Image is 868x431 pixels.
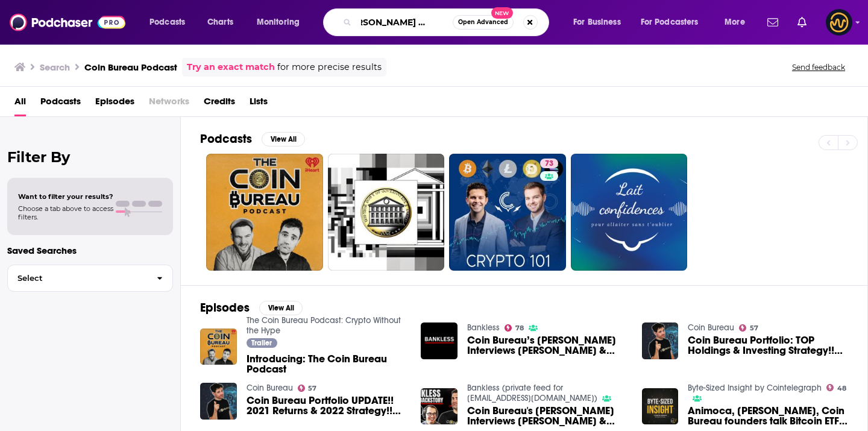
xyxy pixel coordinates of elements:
span: New [491,7,513,19]
img: Coin Bureau Portfolio: TOP Holdings & Investing Strategy!! (Ep 130) [642,322,679,359]
a: Try an exact match [187,60,275,74]
a: 78 [505,324,524,332]
a: Charts [200,13,241,32]
p: Saved Searches [7,245,173,256]
button: open menu [141,13,201,32]
button: Select [7,265,173,292]
span: Open Advanced [458,19,508,25]
a: Coin Bureau [247,383,293,393]
span: Logged in as LowerStreet [826,9,852,36]
button: open menu [565,13,636,32]
span: Charts [207,14,233,31]
button: open menu [248,13,315,32]
span: Coin Bureau’s [PERSON_NAME] Interviews [PERSON_NAME] & [PERSON_NAME] [467,335,627,356]
span: For Business [573,14,621,31]
a: Byte-Sized Insight by Cointelegraph [688,383,822,393]
a: Coin Bureau's Guy Turner Interviews Ryan & David [467,406,627,426]
span: Trailer [251,339,272,347]
span: Choose a tab above to access filters. [18,204,113,221]
a: Bankless [467,322,500,333]
a: Show notifications dropdown [763,12,783,33]
a: Bankless (private feed for kmarquis@hotmail.ca) [467,383,597,403]
h2: Filter By [7,148,173,166]
button: Show profile menu [826,9,852,36]
span: for more precise results [277,60,382,74]
span: More [725,14,745,31]
a: Episodes [95,92,134,116]
a: Coin Bureau Portfolio UPDATE!! 2021 Returns & 2022 Strategy!! (Ep 317) [247,395,407,416]
span: 73 [545,158,553,170]
a: Lists [250,92,268,116]
h2: Podcasts [200,131,252,146]
img: User Profile [826,9,852,36]
input: Search podcasts, credits, & more... [356,13,453,32]
button: open menu [716,13,760,32]
img: Coin Bureau’s Guy Turner Interviews Ryan & David [421,322,458,359]
button: open menu [633,13,716,32]
a: Show notifications dropdown [793,12,811,33]
span: 78 [515,326,524,331]
img: Coin Bureau's Guy Turner Interviews Ryan & David [421,388,458,425]
img: Coin Bureau Portfolio UPDATE!! 2021 Returns & 2022 Strategy!! (Ep 317) [200,383,237,420]
a: Coin Bureau Portfolio: TOP Holdings & Investing Strategy!! (Ep 130) [688,335,848,356]
a: 73 [449,154,566,271]
span: Coin Bureau's [PERSON_NAME] Interviews [PERSON_NAME] & [PERSON_NAME] [467,406,627,426]
img: Podchaser - Follow, Share and Rate Podcasts [10,11,125,34]
span: 57 [750,326,758,331]
button: View All [259,301,303,315]
button: Open AdvancedNew [453,15,514,30]
span: 48 [837,386,846,391]
a: Animoca, Nansen, Coin Bureau founders talk Bitcoin ETFs, Ton, memecoins [688,406,848,426]
span: Want to filter your results? [18,192,113,201]
a: Coin Bureau [688,322,734,333]
a: All [14,92,26,116]
h3: Coin Bureau Podcast [84,61,177,73]
a: Podcasts [40,92,81,116]
a: Introducing: The Coin Bureau Podcast [247,354,407,374]
a: Coin Bureau’s Guy Turner Interviews Ryan & David [467,335,627,356]
a: 48 [826,384,846,391]
a: 57 [739,324,758,332]
a: PodcastsView All [200,131,305,146]
span: Monitoring [257,14,300,31]
h2: Episodes [200,300,250,315]
div: Search podcasts, credits, & more... [335,8,561,36]
span: Networks [149,92,189,116]
span: Podcasts [149,14,185,31]
a: 57 [298,385,317,392]
span: 57 [308,386,316,391]
a: The Coin Bureau Podcast: Crypto Without the Hype [247,315,401,336]
button: View All [262,132,305,146]
a: 73 [540,159,558,168]
span: Animoca, [PERSON_NAME], Coin Bureau founders talk Bitcoin ETFs, Ton, memecoins [688,406,848,426]
a: EpisodesView All [200,300,303,315]
a: Credits [204,92,235,116]
img: Animoca, Nansen, Coin Bureau founders talk Bitcoin ETFs, Ton, memecoins [642,388,679,425]
img: Introducing: The Coin Bureau Podcast [200,329,237,365]
h3: Search [40,61,70,73]
button: Send feedback [788,62,849,72]
span: For Podcasters [641,14,699,31]
span: Select [8,274,147,282]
